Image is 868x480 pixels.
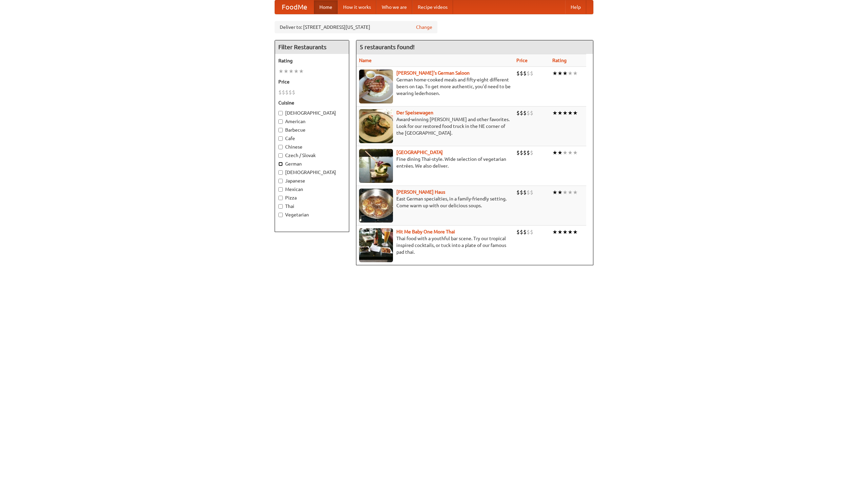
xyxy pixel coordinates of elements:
li: $ [530,149,533,156]
img: satay.jpg [359,149,393,183]
a: Der Speisewagen [396,110,433,115]
input: German [278,162,283,166]
li: ★ [552,189,557,196]
a: Rating [552,58,567,63]
label: Chinese [278,143,346,150]
input: [DEMOGRAPHIC_DATA] [278,111,283,115]
li: ★ [563,70,568,77]
li: ★ [557,228,563,236]
li: ★ [289,68,294,75]
p: Thai food with a youthful bar scene. Try our tropical inspired cocktails, or tuck into a plate of... [359,235,511,255]
li: ★ [563,189,568,196]
li: $ [527,228,530,236]
li: ★ [568,189,573,196]
li: ★ [573,149,578,156]
li: $ [289,89,292,96]
a: Recipe videos [412,0,453,14]
li: $ [527,189,530,196]
label: American [278,118,346,125]
li: $ [527,109,530,117]
label: Pizza [278,194,346,201]
input: Cafe [278,136,283,141]
a: How it works [338,0,376,14]
li: $ [523,149,527,156]
li: ★ [278,68,283,75]
label: Czech / Slovak [278,152,346,159]
li: $ [520,109,523,117]
li: $ [530,189,533,196]
input: American [278,119,283,124]
p: Fine dining Thai-style. Wide selection of vegetarian entrées. We also deliver. [359,156,511,169]
label: Cafe [278,135,346,142]
a: Who we are [376,0,412,14]
li: ★ [573,228,578,236]
img: speisewagen.jpg [359,109,393,143]
li: $ [282,89,285,96]
p: German home-cooked meals and fifty-eight different beers on tap. To get more authentic, you'd nee... [359,76,511,97]
img: kohlhaus.jpg [359,189,393,223]
li: ★ [568,228,573,236]
input: Pizza [278,196,283,200]
li: $ [530,109,533,117]
label: Mexican [278,186,346,193]
li: $ [520,228,523,236]
li: ★ [568,109,573,117]
li: $ [523,109,527,117]
input: Czech / Slovak [278,153,283,158]
li: $ [516,189,520,196]
li: ★ [557,149,563,156]
h5: Rating [278,57,346,64]
a: Help [565,0,586,14]
li: ★ [557,70,563,77]
li: ★ [563,149,568,156]
li: $ [530,228,533,236]
label: Thai [278,203,346,210]
label: German [278,160,346,167]
li: $ [520,70,523,77]
li: ★ [563,228,568,236]
li: ★ [573,70,578,77]
li: ★ [573,109,578,117]
input: Barbecue [278,128,283,132]
input: [DEMOGRAPHIC_DATA] [278,170,283,175]
li: ★ [552,109,557,117]
label: Barbecue [278,127,346,133]
a: Hit Me Baby One More Thai [396,229,455,234]
p: East German specialties, in a family-friendly setting. Come warm up with our delicious soups. [359,195,511,209]
ng-pluralize: 5 restaurants found! [360,44,415,50]
input: Japanese [278,179,283,183]
li: ★ [568,149,573,156]
div: Deliver to: [STREET_ADDRESS][US_STATE] [275,21,437,33]
h5: Price [278,78,346,85]
h5: Cuisine [278,99,346,106]
li: $ [292,89,295,96]
li: $ [516,149,520,156]
input: Vegetarian [278,213,283,217]
a: Home [314,0,338,14]
a: Name [359,58,372,63]
li: $ [520,149,523,156]
li: $ [516,70,520,77]
li: $ [285,89,289,96]
li: ★ [557,109,563,117]
input: Mexican [278,187,283,192]
a: FoodMe [275,0,314,14]
a: [PERSON_NAME] Haus [396,189,445,195]
li: ★ [568,70,573,77]
input: Chinese [278,145,283,149]
li: $ [523,70,527,77]
b: [GEOGRAPHIC_DATA] [396,150,443,155]
li: $ [527,149,530,156]
a: Price [516,58,528,63]
li: ★ [563,109,568,117]
li: ★ [294,68,299,75]
b: [PERSON_NAME]'s German Saloon [396,70,470,76]
li: ★ [552,70,557,77]
li: $ [516,109,520,117]
li: $ [523,228,527,236]
li: ★ [573,189,578,196]
img: babythai.jpg [359,228,393,262]
li: $ [520,189,523,196]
